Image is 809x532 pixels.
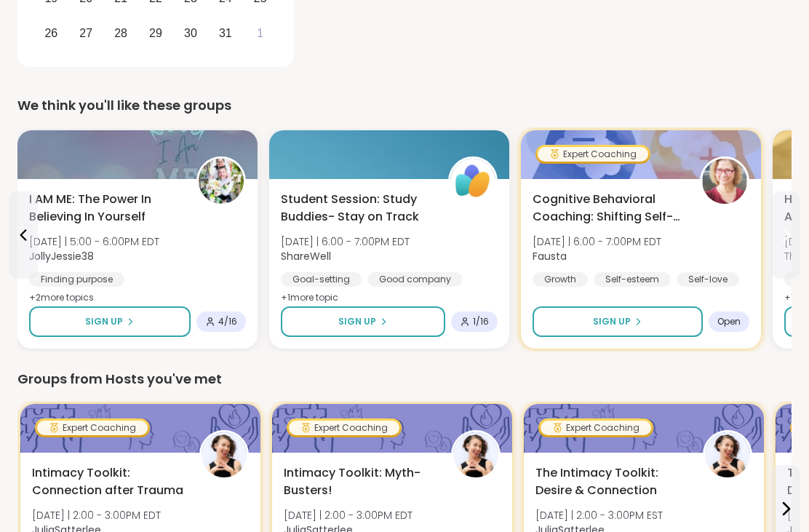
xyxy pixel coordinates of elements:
div: Choose Saturday, November 1st, 2025 [244,17,276,49]
img: JuliaSatterlee [202,432,247,477]
span: The Intimacy Toolkit: Desire & Connection [535,464,687,499]
div: We think you'll like these groups [17,95,792,116]
div: Goal-setting [281,272,362,287]
img: ShareWell [450,159,495,204]
div: Expert Coaching [37,421,148,435]
span: I AM ME: The Power In Believing In Yourself [29,191,180,226]
span: [DATE] | 2:00 - 3:00PM EDT [32,508,161,523]
img: Fausta [702,159,747,204]
div: Growth [533,272,588,287]
div: Expert Coaching [541,421,651,435]
span: Sign Up [338,315,376,328]
div: Good company [367,272,463,287]
div: Choose Tuesday, October 28th, 2025 [105,17,137,49]
div: 31 [219,23,232,43]
div: 1 [257,23,263,43]
span: 4 / 16 [218,316,237,327]
div: Expert Coaching [538,147,648,162]
span: Intimacy Toolkit: Connection after Trauma [32,464,183,499]
span: [DATE] | 2:00 - 3:00PM EDT [284,508,413,523]
div: Finding purpose [29,272,124,287]
div: 27 [79,23,92,43]
div: 26 [44,23,57,43]
img: JuliaSatterlee [705,432,750,477]
div: Choose Friday, October 31st, 2025 [210,17,241,49]
div: Choose Sunday, October 26th, 2025 [36,17,67,49]
span: Intimacy Toolkit: Myth-Busters! [284,464,435,499]
span: [DATE] | 6:00 - 7:00PM EDT [281,234,410,249]
span: Sign Up [85,315,123,328]
span: [DATE] | 2:00 - 3:00PM EST [535,508,663,523]
b: ShareWell [281,249,331,263]
span: [DATE] | 6:00 - 7:00PM EDT [533,234,661,249]
b: Fausta [533,249,567,263]
span: Student Session: Study Buddies- Stay on Track [281,191,432,226]
img: JollyJessie38 [199,159,244,204]
button: Sign Up [29,306,191,337]
span: Cognitive Behavioral Coaching: Shifting Self-Talk [533,191,684,226]
div: 29 [149,23,162,43]
span: Sign Up [593,315,631,328]
button: Sign Up [533,306,703,337]
div: Choose Monday, October 27th, 2025 [71,17,102,49]
span: [DATE] | 5:00 - 6:00PM EDT [29,234,159,249]
span: Open [717,316,741,327]
div: 28 [114,23,127,43]
div: Self-esteem [594,272,671,287]
b: JollyJessie38 [29,249,94,263]
div: Choose Wednesday, October 29th, 2025 [140,17,172,49]
div: Groups from Hosts you've met [17,369,792,389]
div: Expert Coaching [289,421,399,435]
div: 30 [184,23,197,43]
div: Self-love [677,272,739,287]
img: JuliaSatterlee [453,432,498,477]
button: Sign Up [281,306,445,337]
div: Choose Thursday, October 30th, 2025 [175,17,207,49]
span: 1 / 16 [473,316,489,327]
